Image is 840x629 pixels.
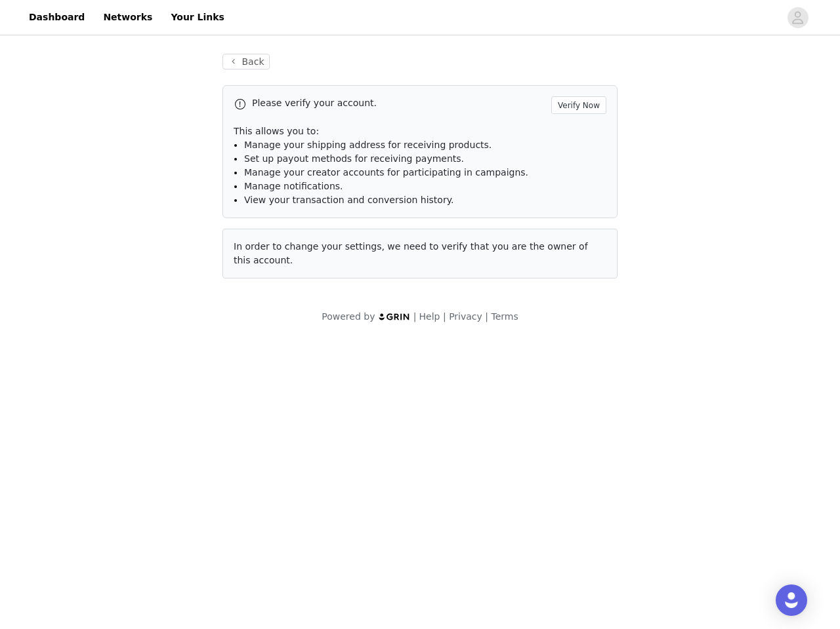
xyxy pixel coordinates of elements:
[244,167,528,178] span: Manage your creator accounts for participating in campaigns.
[244,140,492,150] span: Manage your shipping address for receiving products.
[776,584,807,616] div: Open Intercom Messenger
[551,96,606,114] button: Verify Now
[252,96,546,110] p: Please verify your account.
[234,124,606,138] p: This allows you to:
[244,153,464,164] span: Set up payout methods for receiving payments.
[244,181,343,191] span: Manage notifications.
[449,311,482,322] a: Privacy
[413,311,417,322] span: |
[485,311,488,322] span: |
[443,311,446,322] span: |
[95,3,160,32] a: Networks
[21,3,93,32] a: Dashboard
[378,313,411,321] img: logo
[419,311,440,322] a: Help
[244,195,453,205] span: View your transaction and conversion history.
[322,311,375,322] span: Powered by
[163,3,232,32] a: Your Links
[491,311,518,322] a: Terms
[234,241,588,265] span: In order to change your settings, we need to verify that you are the owner of this account.
[791,7,804,28] div: avatar
[222,54,270,69] button: Back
